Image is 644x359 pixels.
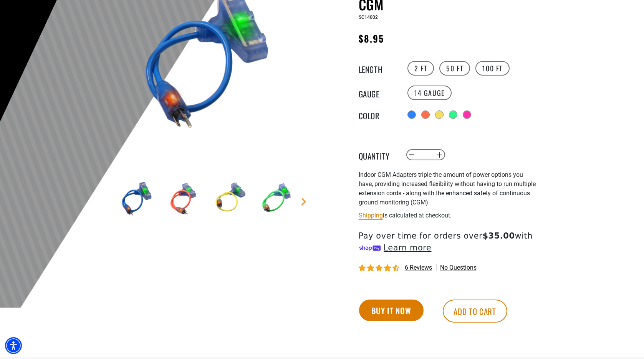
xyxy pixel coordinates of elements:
[475,61,510,76] label: 100 FT
[359,212,383,219] a: Shipping
[439,61,470,76] label: 50 FT
[5,337,22,354] div: Accessibility Menu
[359,300,424,321] button: Buy it now
[359,210,547,221] div: is calculated at checkout.
[359,15,378,20] span: SC14002
[207,176,252,221] img: yellow
[359,63,397,73] legend: Length
[440,263,477,272] span: No questions
[359,88,397,98] legend: Gauge
[359,265,401,272] span: 4.33 stars
[359,110,397,120] legend: Color
[300,198,308,206] a: Next
[443,300,507,323] button: Add to cart
[254,176,298,221] img: green
[407,86,452,100] label: 14 Gauge
[359,31,384,45] span: $8.95
[161,176,205,221] img: orange
[407,61,434,76] label: 2 FT
[359,171,536,206] span: Indoor CGM Adapters triple the amount of power options you have, providing increased flexibility ...
[359,150,397,160] label: Quantity
[114,176,159,221] img: blue
[405,264,432,271] span: 6 reviews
